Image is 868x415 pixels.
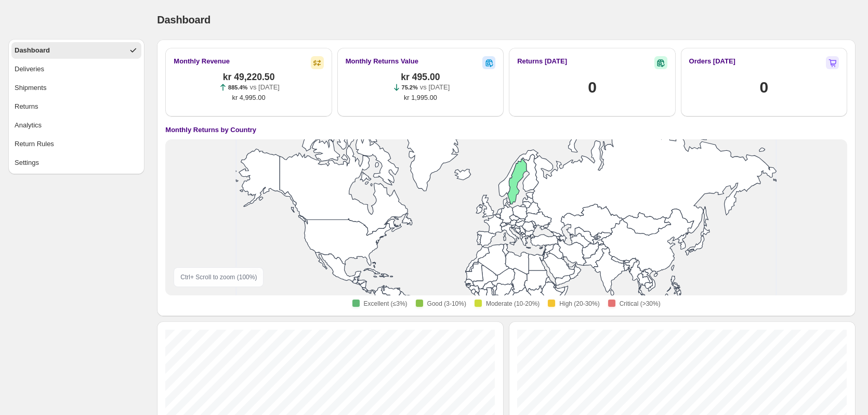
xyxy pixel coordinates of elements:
[15,83,46,93] div: Shipments
[228,84,247,90] span: 885.4%
[588,77,596,98] h1: 0
[11,117,141,134] button: Analytics
[15,120,42,131] div: Analytics
[15,139,54,149] div: Return Rules
[420,82,450,93] p: vs [DATE]
[174,267,264,287] div: Ctrl + Scroll to zoom ( 100 %)
[486,300,540,308] span: Moderate (10-20%)
[559,300,599,308] span: High (20-30%)
[11,42,141,59] button: Dashboard
[223,72,275,82] span: kr 49,220.50
[11,80,141,96] button: Shipments
[15,101,38,112] div: Returns
[427,300,466,308] span: Good (3-10%)
[346,56,418,67] h2: Monthly Returns Value
[364,300,407,308] span: Excellent (≤3%)
[11,61,141,77] button: Deliveries
[620,300,661,308] span: Critical (>30%)
[15,45,50,56] div: Dashboard
[760,77,768,98] h1: 0
[11,154,141,171] button: Settings
[11,136,141,152] button: Return Rules
[157,14,211,25] span: Dashboard
[232,93,266,103] span: kr 4,995.00
[174,56,230,67] h2: Monthly Revenue
[517,56,567,67] h2: Returns [DATE]
[401,72,440,82] span: kr 495.00
[15,158,39,168] div: Settings
[249,82,280,93] p: vs [DATE]
[15,64,44,74] div: Deliveries
[689,56,735,67] h2: Orders [DATE]
[404,93,437,103] span: kr 1,995.00
[402,84,418,90] span: 75.2%
[11,98,141,115] button: Returns
[165,125,256,135] h4: Monthly Returns by Country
